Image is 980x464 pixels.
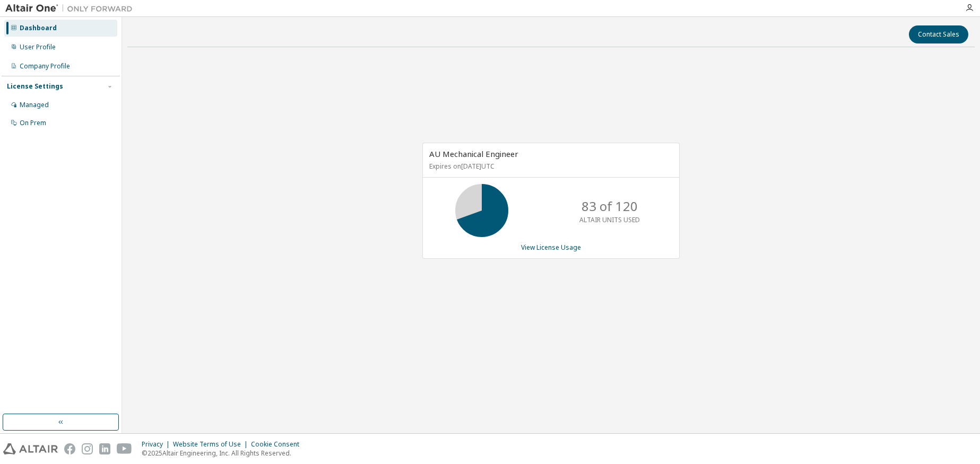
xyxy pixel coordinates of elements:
img: altair_logo.svg [3,443,58,454]
img: linkedin.svg [99,443,110,454]
img: facebook.svg [64,443,75,454]
img: instagram.svg [82,443,93,454]
p: ALTAIR UNITS USED [579,215,640,224]
img: Altair One [5,3,138,14]
div: Website Terms of Use [173,440,251,449]
a: View License Usage [521,243,581,252]
div: User Profile [20,43,56,51]
div: Cookie Consent [251,440,306,449]
p: Expires on [DATE] UTC [429,162,670,171]
span: AU Mechanical Engineer [429,148,518,159]
p: 83 of 120 [582,197,638,215]
div: On Prem [20,119,46,127]
div: Company Profile [20,62,70,71]
div: Privacy [142,440,173,449]
div: Dashboard [20,24,57,32]
div: Managed [20,101,49,109]
button: Contact Sales [909,25,968,43]
div: License Settings [7,82,63,91]
img: youtube.svg [117,443,132,454]
p: © 2025 Altair Engineering, Inc. All Rights Reserved. [142,449,306,458]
